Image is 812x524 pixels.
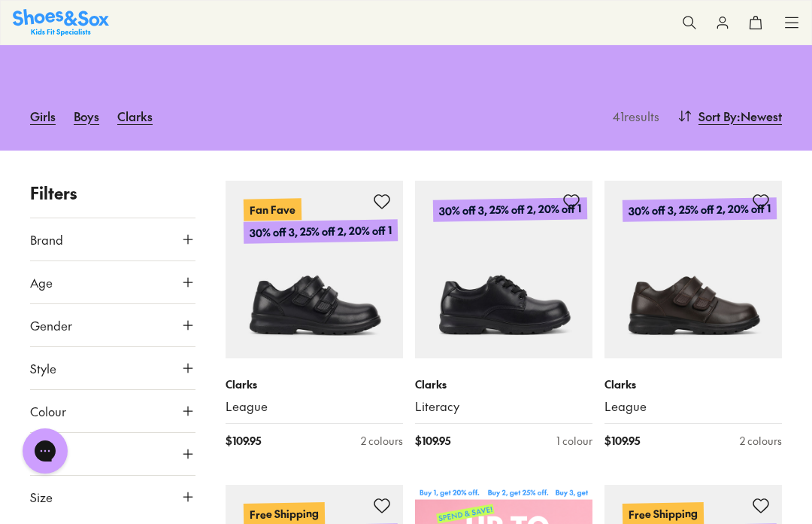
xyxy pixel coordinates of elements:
span: Size [30,488,53,506]
span: $ 109.95 [226,433,261,449]
p: 30% off 3, 25% off 2, 20% off 1 [623,197,777,222]
span: Style [30,359,56,377]
p: 30% off 3, 25% off 2, 20% off 1 [244,219,398,244]
button: Gender [30,304,195,346]
a: Shoes & Sox [13,9,109,35]
a: League [604,398,782,415]
a: Boys [74,99,99,133]
span: Brand [30,230,63,248]
span: Sort By [698,107,737,125]
span: $ 109.95 [604,433,640,449]
button: Colour [30,390,195,432]
span: Gender [30,316,72,334]
div: 2 colours [740,433,782,449]
p: Fan Fave [244,198,301,221]
p: 41 results [607,107,659,125]
button: Brand [30,218,195,260]
span: Colour [30,402,66,420]
button: Sort By:Newest [677,99,782,133]
span: : Newest [737,107,782,125]
a: Literacy [415,398,592,415]
iframe: Gorgias live chat messenger [15,423,75,479]
a: Clarks [117,99,153,133]
button: Age [30,261,195,303]
div: 2 colours [361,433,403,449]
a: League [226,398,403,415]
p: Clarks [226,376,403,392]
span: Age [30,273,53,291]
button: Price [30,433,195,475]
a: 30% off 3, 25% off 2, 20% off 1 [415,181,592,358]
p: Clarks [415,376,592,392]
a: Fan Fave30% off 3, 25% off 2, 20% off 1 [226,181,403,358]
span: $ 109.95 [415,433,450,449]
p: Clarks [604,376,782,392]
p: 30% off 3, 25% off 2, 20% off 1 [433,197,587,222]
img: SNS_Logo_Responsive.svg [13,9,109,35]
p: Filters [30,181,195,206]
button: Size [30,476,195,518]
a: 30% off 3, 25% off 2, 20% off 1 [604,181,782,358]
div: 1 colour [556,433,592,449]
button: Style [30,347,195,389]
a: Girls [30,99,56,133]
